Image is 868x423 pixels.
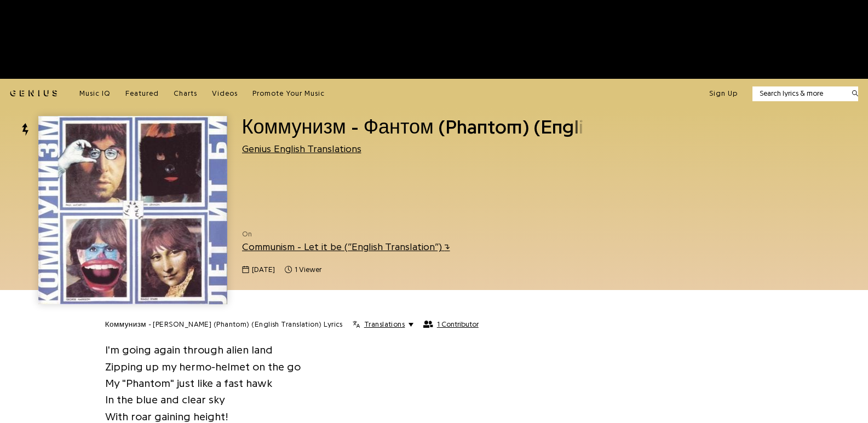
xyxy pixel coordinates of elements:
button: 1 Contributor [423,320,479,329]
span: Promote Your Music [252,90,325,97]
span: Videos [212,90,238,97]
a: Featured [125,89,159,98]
input: Search lyrics & more [752,88,845,99]
span: Featured [125,90,159,97]
button: Sign Up [709,89,738,98]
a: Music IQ [79,89,111,98]
span: [DATE] [252,264,275,275]
span: On [242,229,584,240]
a: Genius English Translations [242,144,361,154]
span: Коммунизм - Фантом (Phantom) (English Translation) [242,117,710,137]
a: Videos [212,89,238,98]
span: Charts [174,90,197,97]
a: Promote Your Music [252,89,325,98]
img: Cover art for Коммунизм - Фантом (Phantom) (English Translation) by Genius English Translations [38,116,227,304]
h2: Коммунизм - [PERSON_NAME] (Phantom) (English Translation) Lyrics [105,320,343,329]
a: Charts [174,89,197,98]
span: 1 viewer [285,264,321,275]
a: Communism - Let it be (”English Translation”) [242,242,450,252]
span: Music IQ [79,90,111,97]
span: Translations [364,320,405,329]
button: Translations [353,320,413,329]
span: 1 Contributor [437,320,479,329]
span: 1 viewer [295,264,321,275]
